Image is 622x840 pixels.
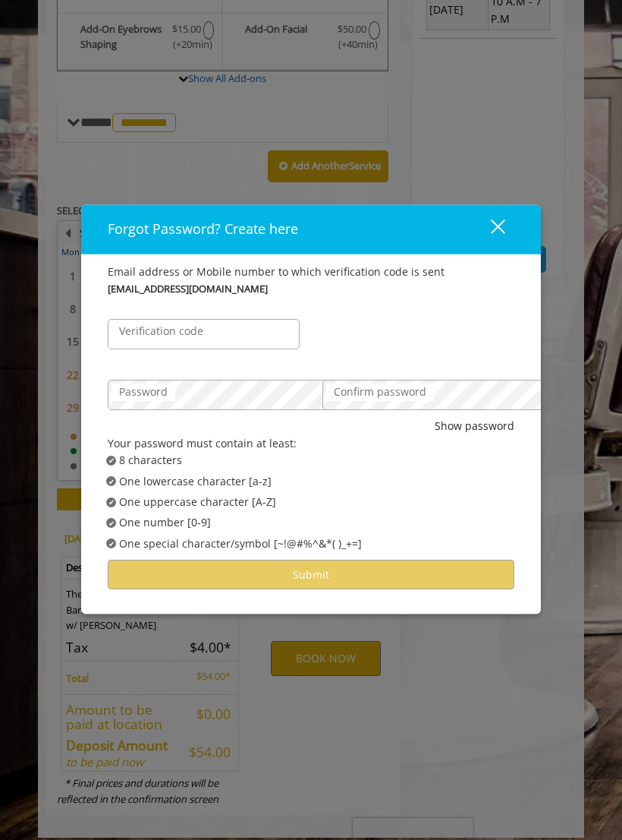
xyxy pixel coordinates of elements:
[326,384,434,401] label: Confirm password
[463,213,514,245] button: close dialog
[112,324,211,340] label: Verification code
[119,535,362,552] span: One special character/symbol [~!@#%^&*( )_+=]
[108,264,514,281] div: Email address or Mobile number to which verification code is sent
[108,381,441,411] input: Password
[108,538,115,550] span: ✔
[473,218,504,241] div: close dialog
[108,517,115,529] span: ✔
[108,281,268,297] b: [EMAIL_ADDRESS][DOMAIN_NAME]
[119,453,182,469] span: 8 characters
[435,418,514,435] button: Show password
[119,515,211,532] span: One number [0-9]
[108,220,298,238] span: Forgot Password? Create here
[119,473,272,490] span: One lowercase character [a-z]
[108,435,514,452] div: Your password must contain at least:
[119,494,276,510] span: One uppercase character [A-Z]
[108,320,300,350] input: Verification code
[108,475,115,488] span: ✔
[108,561,514,590] button: Submit
[112,384,175,401] label: Password
[108,455,115,467] span: ✔
[108,497,115,509] span: ✔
